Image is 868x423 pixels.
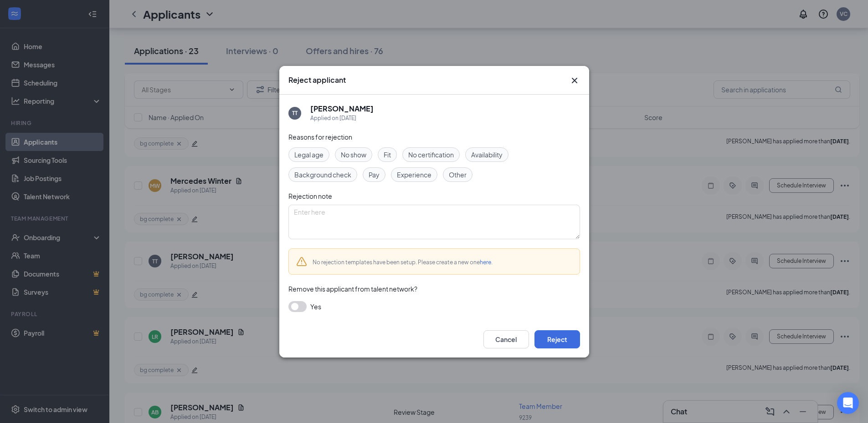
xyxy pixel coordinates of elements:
[569,75,580,86] button: Close
[292,109,298,117] div: TT
[294,150,324,160] span: Legal age
[288,133,352,141] span: Reasons for rejection
[296,256,307,267] svg: Warning
[471,150,503,160] span: Availability
[310,104,374,114] h5: [PERSON_NAME]
[313,259,493,266] span: No rejection templates have been setup. Please create a new one .
[384,150,391,160] span: Fit
[480,259,491,266] a: here
[341,150,366,160] span: No show
[288,192,332,200] span: Rejection note
[569,75,580,86] svg: Cross
[483,330,529,348] button: Cancel
[534,330,580,348] button: Reject
[369,170,380,180] span: Pay
[397,170,431,180] span: Experience
[294,170,351,180] span: Background check
[837,392,859,414] div: Open Intercom Messenger
[408,150,454,160] span: No certification
[310,301,321,312] span: Yes
[288,285,417,293] span: Remove this applicant from talent network?
[310,114,374,123] div: Applied on [DATE]
[449,170,467,180] span: Other
[288,75,346,85] h3: Reject applicant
